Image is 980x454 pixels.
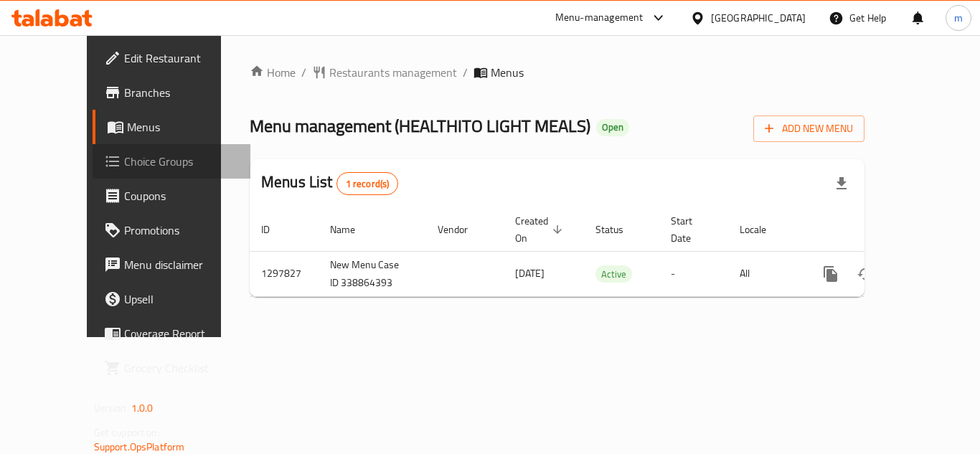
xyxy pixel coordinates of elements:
[250,110,590,142] span: Menu management ( HEALTHITO LIGHT MEALS )
[595,265,632,283] div: Active
[261,171,398,195] h2: Menus List
[124,153,239,170] span: Choice Groups
[93,351,250,385] a: Grocery Checklist
[93,282,250,316] a: Upsell
[671,212,711,247] span: Start Date
[330,221,374,238] span: Name
[595,266,632,283] span: Active
[250,208,963,297] table: enhanced table
[312,64,457,81] a: Restaurants management
[765,120,853,138] span: Add New Menu
[124,325,239,342] span: Coverage Report
[93,144,250,179] a: Choice Groups
[337,177,398,191] span: 1 record(s)
[596,119,629,136] div: Open
[728,251,802,296] td: All
[301,64,306,81] li: /
[319,251,426,296] td: New Menu Case ID 338864393
[595,221,642,238] span: Status
[814,257,848,291] button: more
[515,212,567,247] span: Created On
[93,41,250,75] a: Edit Restaurant
[93,75,250,110] a: Branches
[124,359,239,377] span: Grocery Checklist
[250,64,864,81] nav: breadcrumb
[848,257,882,291] button: Change Status
[93,179,250,213] a: Coupons
[659,251,728,296] td: -
[491,64,524,81] span: Menus
[463,64,468,81] li: /
[753,115,864,142] button: Add New Menu
[124,187,239,204] span: Coupons
[93,316,250,351] a: Coverage Report
[131,399,154,417] span: 1.0.0
[124,290,239,308] span: Upsell
[124,222,239,239] span: Promotions
[954,10,963,26] span: m
[596,121,629,133] span: Open
[261,221,288,238] span: ID
[124,49,239,67] span: Edit Restaurant
[555,9,644,27] div: Menu-management
[94,423,160,442] span: Get support on:
[93,110,250,144] a: Menus
[438,221,486,238] span: Vendor
[802,208,963,252] th: Actions
[127,118,239,136] span: Menus
[124,84,239,101] span: Branches
[93,247,250,282] a: Menu disclaimer
[336,172,399,195] div: Total records count
[94,399,129,417] span: Version:
[515,264,545,283] span: [DATE]
[250,64,296,81] a: Home
[250,251,319,296] td: 1297827
[93,213,250,247] a: Promotions
[711,10,806,26] div: [GEOGRAPHIC_DATA]
[824,166,859,201] div: Export file
[124,256,239,273] span: Menu disclaimer
[329,64,457,81] span: Restaurants management
[740,221,785,238] span: Locale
